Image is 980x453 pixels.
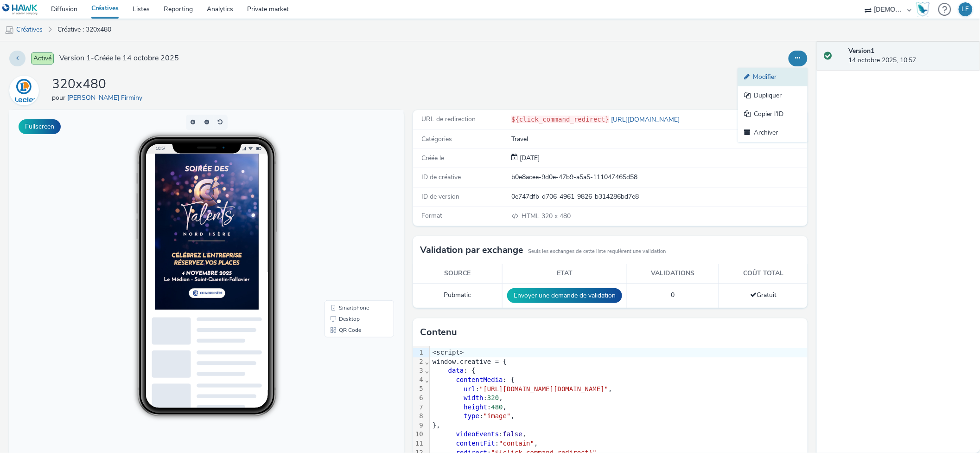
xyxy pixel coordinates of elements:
[719,264,808,283] th: Coût total
[849,46,973,65] div: 14 octobre 2025, 10:57
[430,421,808,430] div: },
[430,412,808,421] div: : ,
[19,119,61,134] button: Fullscreen
[484,412,511,420] span: "image"
[522,212,541,220] span: HTML
[413,384,425,394] div: 5
[425,376,429,383] span: Fold line
[421,135,452,143] span: Catégories
[507,288,622,303] button: Envoyer une demande de validation
[916,2,930,17] img: Hawk Academy
[738,123,808,142] a: Archiver
[52,93,67,102] span: pour
[521,212,571,220] span: 320 x 480
[67,93,146,102] a: [PERSON_NAME] Firminy
[430,430,808,439] div: : ,
[430,394,808,403] div: : ,
[528,248,666,255] small: Seuls les exchanges de cette liste requièrent une validation
[59,53,179,64] span: Version 1 - Créée le 14 octobre 2025
[448,367,464,374] span: data
[503,264,627,283] th: Etat
[146,36,156,41] span: 10:57
[430,385,808,394] div: : ,
[420,325,457,339] h3: Contenu
[413,283,503,308] td: Pubmatic
[518,154,540,163] div: Création 14 octobre 2025, 10:57
[464,394,484,401] span: width
[52,76,146,93] h1: 320x480
[421,192,459,201] span: ID de version
[750,291,776,299] span: Gratuit
[464,412,480,420] span: type
[413,421,425,430] div: 9
[430,357,808,367] div: window.creative = {
[511,192,806,201] div: 0e747dfb-d706-4961-9826-b314286bd7e8
[2,4,38,15] img: undefined Logo
[5,26,14,35] img: mobile
[627,264,719,283] th: Validations
[849,46,875,55] strong: Version 1
[421,115,476,123] span: URL de redirection
[317,214,383,226] li: QR Code
[430,439,808,448] div: : ,
[413,348,425,357] div: 1
[317,203,383,214] li: Desktop
[330,206,350,212] span: Desktop
[511,116,609,123] code: ${click_command_redirect}
[456,430,499,438] span: videoEvents
[330,195,360,201] span: Smartphone
[413,430,425,439] div: 10
[430,375,808,385] div: : {
[609,115,683,124] a: [URL][DOMAIN_NAME]
[31,52,54,65] span: Activé
[421,173,461,181] span: ID de créative
[456,440,495,447] span: contentFit
[421,211,442,220] span: Format
[421,154,444,162] span: Créée le
[11,77,38,104] img: Leclerc Firminy
[464,403,488,411] span: height
[430,366,808,375] div: : {
[962,2,969,16] div: LF
[479,385,608,393] span: "[URL][DOMAIN_NAME][DOMAIN_NAME]"
[413,439,425,448] div: 11
[491,403,503,411] span: 480
[413,394,425,403] div: 6
[738,68,808,86] a: Modifier
[330,217,352,223] span: QR Code
[503,430,522,438] span: false
[487,394,499,401] span: 320
[511,135,806,144] div: Travel
[916,2,934,17] a: Hawk Academy
[53,19,116,41] a: Créative : 320x480
[430,348,808,357] div: <script>
[518,154,540,162] span: [DATE]
[499,440,534,447] span: "contain"
[425,358,429,365] span: Fold line
[456,376,503,383] span: contentMedia
[671,291,675,299] span: 0
[430,403,808,412] div: : ,
[511,173,806,182] div: b0e8acee-9d0e-47b9-a5a5-111047465d58
[317,192,383,203] li: Smartphone
[425,367,429,374] span: Fold line
[413,375,425,385] div: 4
[413,366,425,375] div: 3
[413,403,425,412] div: 7
[413,412,425,421] div: 8
[420,243,524,257] h3: Validation par exchange
[413,357,425,367] div: 2
[464,385,476,393] span: url
[738,105,808,123] a: Copier l'ID
[738,86,808,105] a: Dupliquer
[413,264,503,283] th: Source
[9,86,43,95] a: Leclerc Firminy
